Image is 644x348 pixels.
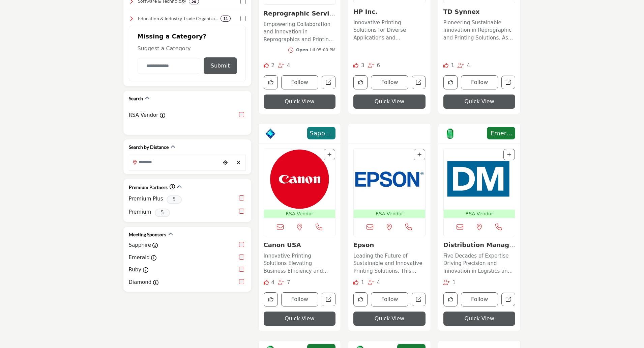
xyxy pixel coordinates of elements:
[264,149,335,210] img: Canon USA
[129,241,151,249] label: Sapphire
[264,95,336,109] button: Quick View
[353,17,426,42] a: Innovative Printing Solutions for Diverse Applications and Exceptional Results Operating at the f...
[264,75,278,89] button: Like company
[452,279,456,286] span: 1
[412,293,426,306] a: Open epson in new tab
[278,62,290,70] div: Followers
[327,152,331,157] a: Add To List
[355,210,424,217] p: RSA Vendor
[461,75,498,89] button: Follow
[129,208,151,216] label: Premium
[377,62,380,69] span: 6
[223,16,228,21] b: 11
[353,250,426,275] a: Leading the Future of Sustainable and Innovative Printing Solutions. This company is a prominent ...
[129,195,163,203] label: Premium Plus
[264,19,336,44] a: Empowering Collaboration and Innovation in Reprographics and Printing Across [GEOGRAPHIC_DATA] In...
[501,293,515,306] a: Open distribution-management in new tab
[129,111,158,119] label: RSA Vendor
[443,241,516,249] h3: Distribution Management
[443,17,516,42] a: Pioneering Sustainable Innovation in Reprographic and Printing Solutions. As an established leade...
[353,19,426,42] p: Innovative Printing Solutions for Diverse Applications and Exceptional Results Operating at the f...
[170,183,175,191] div: Click to view information
[353,8,426,16] h3: HP Inc.
[265,210,334,217] p: RSA Vendor
[138,33,237,45] h2: Missing a Category?
[353,241,426,249] h3: Epson
[138,15,218,22] h4: Education & Industry Trade Organizations: Connect with industry leaders, trade groups, and profes...
[353,292,368,306] button: Like company
[443,279,456,287] div: Followers
[296,47,335,53] div: till 05:00 PM
[368,62,380,70] div: Followers
[239,209,244,214] input: select Premium checkbox
[129,184,168,191] h2: Premium Partners
[443,19,516,42] p: Pioneering Sustainable Innovation in Reprographic and Printing Solutions. As an established leade...
[353,312,426,326] button: Quick View
[278,279,290,287] div: Followers
[371,292,408,306] button: Follow
[264,241,301,248] a: Canon USA
[264,10,336,17] h3: Reprographic Services Association (RSA)
[501,76,515,89] a: Open td-synnex in new tab
[353,8,378,15] a: HP Inc.
[443,312,516,326] button: Quick View
[443,63,448,68] i: Like
[353,241,374,248] a: Epson
[377,279,380,286] span: 4
[309,129,333,138] span: Sapphire
[489,129,513,138] span: Emerald
[221,16,231,22] div: 11 Results For Education & Industry Trade Organizations
[234,156,244,170] div: Clear search location
[129,144,169,151] h2: Search by Distance
[264,312,336,326] button: Quick View
[417,152,421,157] a: Add To List
[507,152,511,157] a: Add To List
[204,57,237,74] button: Submit
[264,292,278,306] button: Like company
[296,48,308,52] span: Open
[445,129,455,139] img: Emerald Badge Icon
[167,195,182,204] span: 5
[445,210,514,217] p: RSA Vendor
[443,252,516,275] p: Five Decades of Expertise Driving Precision and Innovation in Logistics and Fulfillment Solutions...
[458,62,470,70] div: Followers
[271,279,274,286] span: 4
[461,292,498,306] button: Follow
[451,62,455,69] span: 1
[444,149,515,210] img: Distribution Management
[322,76,335,89] a: Open reprographic-services-association-rsa in new tab
[138,45,191,52] span: Suggest a Category
[443,250,516,275] a: Five Decades of Expertise Driving Precision and Innovation in Logistics and Fulfillment Solutions...
[354,149,425,218] a: Open Listing in new tab
[239,195,244,200] input: select Premium Plus checkbox
[353,95,426,109] button: Quick View
[271,62,274,69] span: 2
[264,10,335,24] a: Reprographic Service...
[368,279,380,287] div: Followers
[354,149,425,210] img: Epson
[443,75,458,89] button: Like company
[239,255,244,260] input: Emerald checkbox
[361,279,364,286] span: 1
[129,278,152,286] label: Diamond
[239,112,244,117] input: RSA Vendor checkbox
[443,8,480,15] a: TD Synnex
[264,250,336,275] a: Innovative Printing Solutions Elevating Business Efficiency and Connectivity With a strong footho...
[287,279,290,286] span: 7
[264,241,336,249] h3: Canon USA
[467,62,470,69] span: 4
[443,8,516,16] h3: TD Synnex
[371,75,408,89] button: Follow
[239,242,244,247] input: Sapphire checkbox
[129,231,166,238] h2: Meeting Sponsors
[353,252,426,275] p: Leading the Future of Sustainable and Innovative Printing Solutions. This company is a prominent ...
[281,292,319,306] button: Follow
[170,184,175,190] a: Information about Premium Partners
[287,62,290,69] span: 4
[443,95,516,109] button: Quick View
[138,58,200,74] input: Category Name
[444,149,515,218] a: Open Listing in new tab
[443,292,458,306] button: Like company
[265,129,275,139] img: Sapphire Badge Icon
[322,293,335,306] a: Open canon-usa in new tab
